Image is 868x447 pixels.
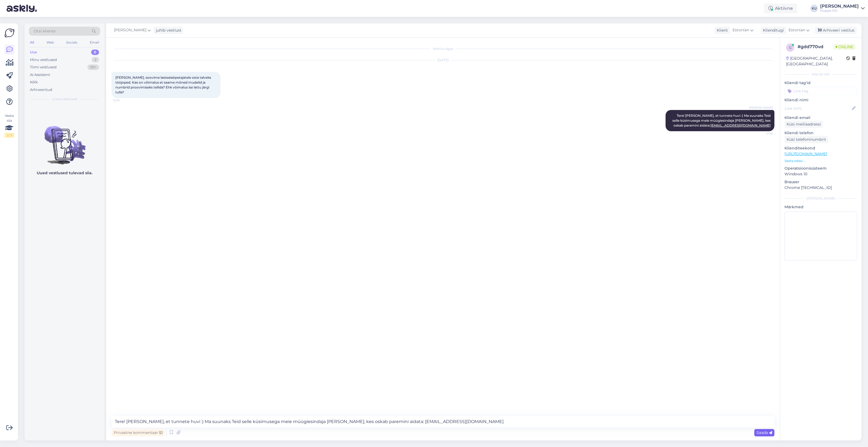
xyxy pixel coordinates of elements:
[756,430,772,435] span: Saada
[785,105,851,111] input: Lisa nimi
[52,97,77,102] span: Uued vestlused
[65,39,78,46] div: Socials
[710,123,771,127] a: [EMAIL_ADDRESS][DOMAIN_NAME]
[4,133,14,138] div: 2 / 3
[810,5,818,12] div: KU
[820,4,859,8] div: [PERSON_NAME]
[30,57,57,63] div: Minu vestlused
[112,46,774,51] div: Vestlus algas
[4,28,15,38] img: Askly Logo
[784,97,857,103] p: Kliendi nimi
[37,170,93,176] p: Uued vestlused tulevad siia.
[798,44,833,50] div: # gdd770vd
[784,204,857,210] p: Märkmed
[784,171,857,177] p: Windows 10
[24,116,104,165] img: No chats
[4,113,14,138] div: Vaata siia
[672,114,771,127] span: Tere! [PERSON_NAME], et tunnete huvi :) Ma suunaks Teid selle küsimusega meie müügiesindaja [PERS...
[820,4,865,13] a: [PERSON_NAME]Huppa OÜ
[115,75,212,94] span: [PERSON_NAME], soovime lasteaiaõpetajatele osta talveks tööjoped. Kas on võimalus et saame mõned ...
[784,196,857,201] div: [PERSON_NAME]
[749,106,773,110] span: [PERSON_NAME]
[732,27,749,33] span: Estonian
[30,79,38,85] div: Kõik
[764,4,797,13] div: Aktiivne
[715,27,728,33] div: Klient
[112,58,774,63] div: [DATE]
[784,87,857,95] input: Lisa tag
[30,50,37,55] div: Uus
[784,72,857,77] div: Kliendi info
[30,87,52,93] div: Arhiveeritud
[114,27,146,33] span: [PERSON_NAME]
[87,65,99,70] div: 99+
[784,158,857,163] p: Vaata edasi ...
[784,145,857,151] p: Klienditeekond
[92,57,99,63] div: 2
[89,39,100,46] div: Email
[786,56,846,67] div: [GEOGRAPHIC_DATA], [GEOGRAPHIC_DATA]
[789,45,792,50] span: g
[784,136,828,143] div: Küsi telefoninumbrit
[154,27,181,33] div: juhib vestlust
[784,121,823,128] div: Küsi meiliaadressi
[761,27,784,33] div: Klienditugi
[34,28,56,34] span: Otsi kliente
[45,39,55,46] div: Web
[789,27,805,33] span: Estonian
[815,27,857,34] div: Arhiveeri vestlus
[784,151,827,156] a: [URL][DOMAIN_NAME]
[784,130,857,136] p: Kliendi telefon
[752,131,773,136] span: 12:35
[784,80,857,86] p: Kliendi tag'id
[784,185,857,191] p: Chrome [TECHNICAL_ID]
[30,65,57,70] div: Tiimi vestlused
[91,50,99,55] div: 0
[784,115,857,121] p: Kliendi email
[112,429,165,436] div: Privaatne kommentaar
[820,8,859,13] div: Huppa OÜ
[833,44,855,50] span: Online
[30,72,50,78] div: AI Assistent
[29,39,35,46] div: All
[784,166,857,171] p: Operatsioonisüsteem
[113,98,134,102] span: 12:34
[784,179,857,185] p: Brauser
